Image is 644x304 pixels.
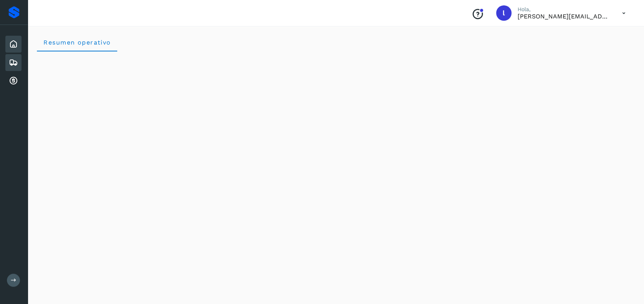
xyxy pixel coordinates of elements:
p: Hola, [518,6,610,13]
p: lorena.rojo@serviciosatc.com.mx [518,13,610,20]
div: Cuentas por cobrar [5,73,22,89]
div: Embarques [5,54,22,71]
div: Inicio [5,36,22,53]
span: Resumen operativo [43,39,111,46]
